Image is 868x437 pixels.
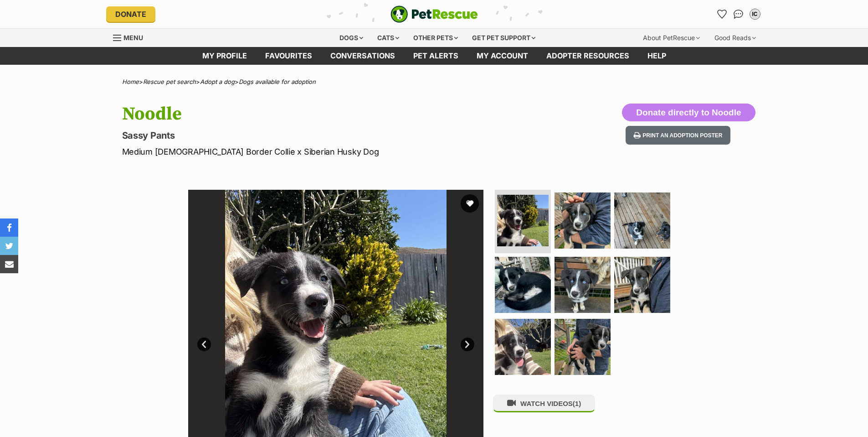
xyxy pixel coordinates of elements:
[466,29,542,47] div: Get pet support
[555,257,611,313] img: Photo of Noodle
[461,338,474,351] a: Next
[715,7,762,21] ul: Account quick links
[99,78,769,85] div: > > >
[122,104,508,125] h1: Noodle
[197,338,211,351] a: Prev
[555,319,611,375] img: Photo of Noodle
[390,5,478,23] img: logo-e224e6f780fb5917bec1dbf3a21bbac754714ae5b6737aabdf751b685950b380.svg
[555,192,611,249] img: Photo of Noodle
[143,78,196,85] a: Rescue pet search
[495,319,551,375] img: Photo of Noodle
[123,34,143,42] span: Menu
[626,126,730,145] button: Print an adoption poster
[750,10,760,19] div: IC
[333,29,370,47] div: Dogs
[371,29,406,47] div: Cats
[493,395,595,412] button: WATCH VIDEOS(1)
[390,5,478,23] a: PetRescue
[122,146,508,158] p: Medium [DEMOGRAPHIC_DATA] Border Collie x Siberian Husky Dog
[637,29,706,47] div: About PetRescue
[407,29,464,47] div: Other pets
[731,7,746,21] a: Conversations
[461,194,479,213] button: favourite
[404,47,467,65] a: Pet alerts
[638,47,675,65] a: Help
[614,257,670,313] img: Photo of Noodle
[708,29,762,47] div: Good Reads
[573,400,581,407] span: (1)
[200,78,235,85] a: Adopt a dog
[614,192,670,249] img: Photo of Noodle
[734,10,743,19] img: chat-41dd97257d64d25036548639549fe6c8038ab92f7586957e7f3b1b290dea8141.svg
[467,47,537,65] a: My account
[122,129,508,142] p: Sassy Pants
[495,257,551,313] img: Photo of Noodle
[748,7,762,21] button: My account
[113,29,149,45] a: Menu
[715,7,729,21] a: Favourites
[321,47,404,65] a: conversations
[193,47,256,65] a: My profile
[537,47,638,65] a: Adopter resources
[497,195,549,246] img: Photo of Noodle
[239,78,316,85] a: Dogs available for adoption
[122,78,139,85] a: Home
[622,104,755,122] button: Donate directly to Noodle
[106,6,155,22] a: Donate
[256,47,321,65] a: Favourites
